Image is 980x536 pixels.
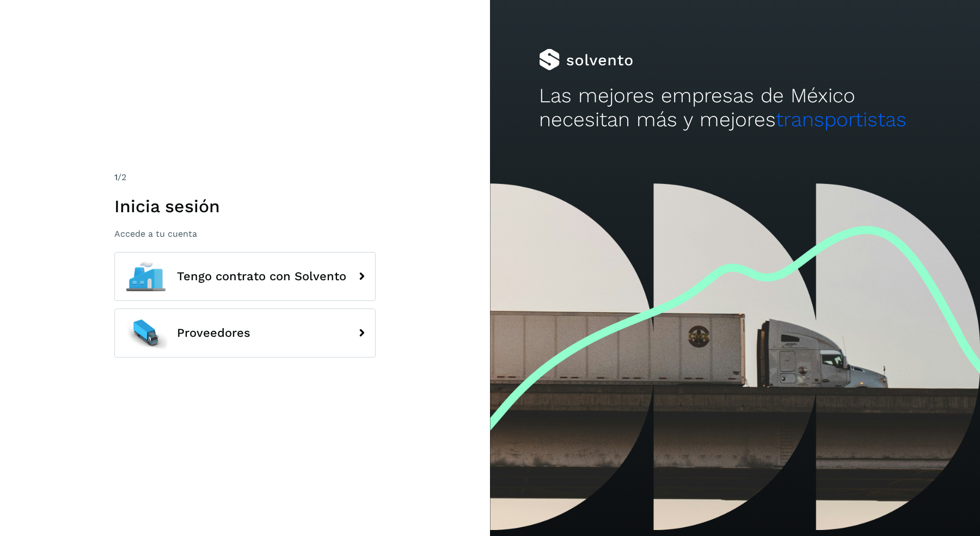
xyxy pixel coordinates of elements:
[776,108,906,131] span: transportistas
[177,270,346,283] span: Tengo contrato con Solvento
[114,196,376,217] h1: Inicia sesión
[114,229,376,239] p: Accede a tu cuenta
[114,309,376,358] button: Proveedores
[114,172,118,182] span: 1
[114,252,376,301] button: Tengo contrato con Solvento
[539,84,931,132] h2: Las mejores empresas de México necesitan más y mejores
[177,326,250,340] span: Proveedores
[114,171,376,184] div: /2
